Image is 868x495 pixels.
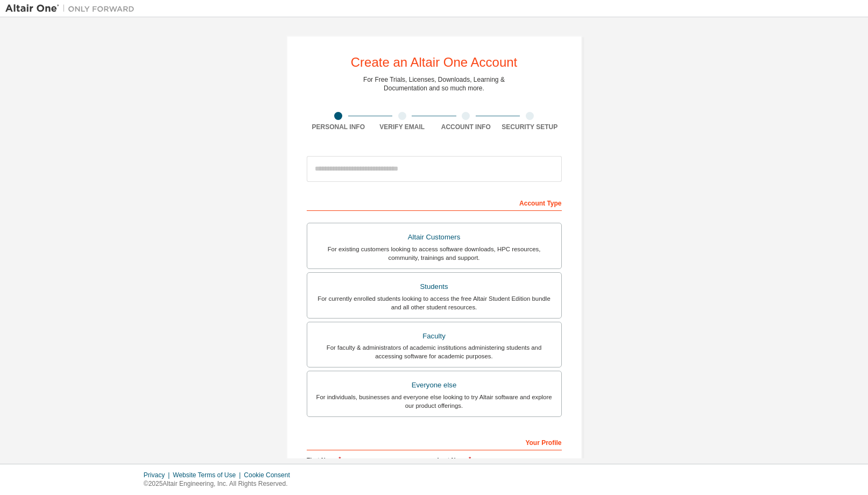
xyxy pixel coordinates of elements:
[437,456,562,464] label: Last Name
[314,294,555,312] div: For currently enrolled students looking to access the free Altair Student Edition bundle and all ...
[314,245,555,262] div: For existing customers looking to access software downloads, HPC resources, community, trainings ...
[314,279,555,294] div: Students
[314,393,555,410] div: For individuals, businesses and everyone else looking to try Altair software and explore our prod...
[307,456,431,464] label: First Name
[314,343,555,360] div: For faculty & administrators of academic institutions administering students and accessing softwa...
[498,123,562,131] div: Security Setup
[307,123,371,131] div: Personal Info
[5,3,140,14] img: Altair One
[307,433,562,450] div: Your Profile
[434,123,498,131] div: Account Info
[173,471,244,479] div: Website Terms of Use
[363,75,505,93] div: For Free Trials, Licenses, Downloads, Learning & Documentation and so much more.
[314,230,555,245] div: Altair Customers
[244,471,296,479] div: Cookie Consent
[351,56,518,69] div: Create an Altair One Account
[144,479,297,489] p: © 2025 Altair Engineering, Inc. All Rights Reserved.
[314,329,555,344] div: Faculty
[144,471,173,479] div: Privacy
[314,378,555,393] div: Everyone else
[370,123,434,131] div: Verify Email
[307,194,562,211] div: Account Type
